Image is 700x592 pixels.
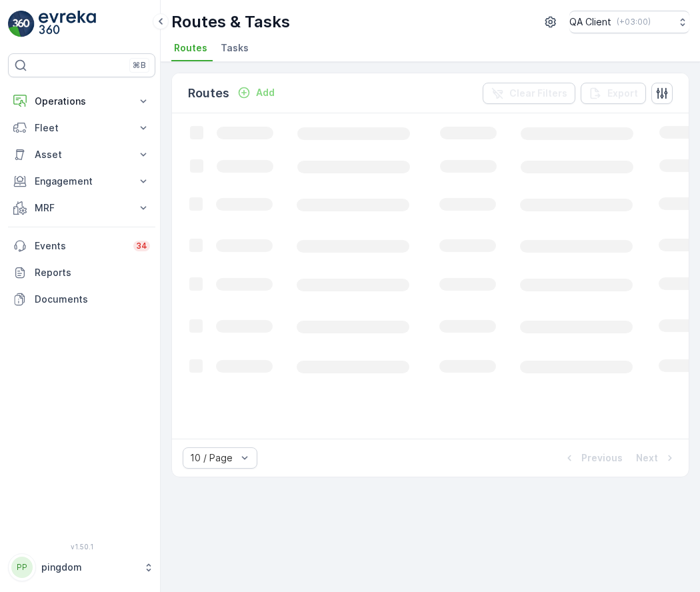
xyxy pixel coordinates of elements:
button: Clear Filters [483,83,575,104]
a: Reports [8,259,155,286]
button: Next [635,450,678,466]
p: Routes & Tasks [171,11,290,33]
button: Operations [8,88,155,115]
p: MRF [35,201,129,215]
button: Asset [8,141,155,168]
button: Add [232,85,280,101]
span: v 1.50.1 [8,543,155,551]
a: Events34 [8,233,155,259]
p: QA Client [569,15,611,29]
a: Documents [8,286,155,313]
p: 34 [136,241,147,251]
p: ( +03:00 ) [617,17,651,27]
span: Tasks [221,41,249,55]
p: pingdom [41,561,137,574]
p: Routes [188,84,229,103]
img: logo_light-DOdMpM7g.png [39,11,96,37]
button: Previous [561,450,624,466]
p: Asset [35,148,129,161]
p: Add [256,86,275,99]
button: Engagement [8,168,155,195]
button: MRF [8,195,155,221]
div: PP [11,557,33,578]
p: Events [35,239,125,253]
button: Export [581,83,646,104]
p: ⌘B [133,60,146,71]
p: Previous [581,451,623,465]
p: Fleet [35,121,129,135]
p: Reports [35,266,150,279]
p: Next [636,451,658,465]
button: Fleet [8,115,155,141]
p: Export [607,87,638,100]
img: logo [8,11,35,37]
p: Documents [35,293,150,306]
p: Engagement [35,175,129,188]
span: Routes [174,41,207,55]
p: Operations [35,95,129,108]
button: PPpingdom [8,553,155,581]
button: QA Client(+03:00) [569,11,689,33]
p: Clear Filters [509,87,567,100]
